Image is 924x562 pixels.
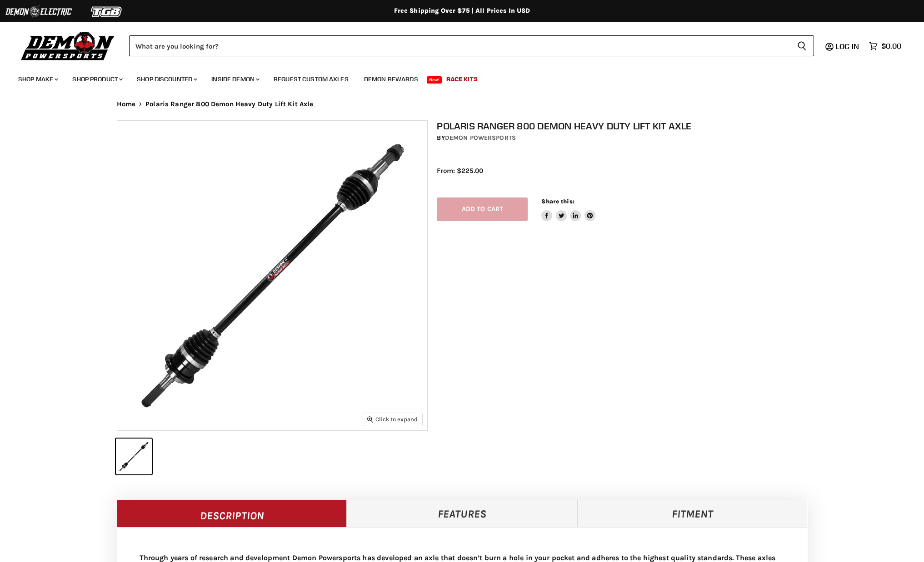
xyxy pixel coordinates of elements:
span: Log in [836,42,859,51]
h1: Polaris Ranger 800 Demon Heavy Duty Lift Kit Axle [437,120,817,132]
a: Description [117,500,347,527]
a: Shop Product [65,70,128,89]
img: TGB Logo 2 [73,3,141,20]
img: Demon Electric Logo 2 [5,3,73,20]
input: Search [129,35,790,56]
a: Fitment [577,500,808,527]
a: Shop Discounted [130,70,203,89]
a: Demon Powersports [445,134,516,142]
img: IMAGE [117,121,427,430]
span: Share this: [541,198,574,205]
a: Features [347,500,577,527]
span: Polaris Ranger 800 Demon Heavy Duty Lift Kit Axle [145,100,313,108]
ul: Main menu [11,66,899,89]
a: Inside Demon [205,70,265,89]
a: Demon Rewards [357,70,425,89]
img: Demon Powersports [18,30,118,62]
div: by [437,133,817,143]
div: Free Shipping Over $75 | All Prices In USD [99,7,826,15]
a: Log in [832,42,864,50]
a: Shop Make [11,70,64,89]
nav: Breadcrumbs [99,100,826,108]
span: $0.00 [881,42,901,50]
a: Request Custom Axles [267,70,355,89]
span: From: $225.00 [437,167,483,175]
button: IMAGE thumbnail [116,439,152,474]
a: $0.00 [864,39,906,53]
a: Race Kits [440,70,484,89]
aside: Share this: [541,197,595,222]
button: Click to expand [363,413,422,425]
button: Search [790,35,814,56]
span: New! [427,76,442,84]
a: Home [117,100,136,108]
form: Product [129,35,814,56]
span: Click to expand [367,416,418,423]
